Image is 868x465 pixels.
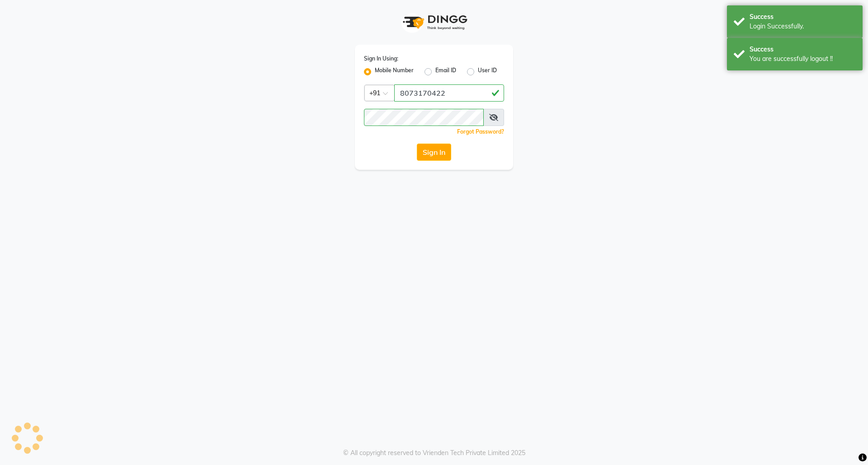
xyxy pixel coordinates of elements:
div: Login Successfully. [750,22,856,31]
div: Success [750,45,856,54]
label: Sign In Using: [364,55,398,63]
a: Forgot Password? [457,128,504,135]
button: Sign In [417,144,451,161]
img: logo1.svg [398,9,470,36]
div: Success [750,12,856,22]
label: Mobile Number [375,66,414,77]
label: User ID [478,66,497,77]
div: You are successfully logout !! [750,54,856,64]
label: Email ID [435,66,456,77]
input: Username [394,84,504,102]
input: Username [364,109,484,126]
